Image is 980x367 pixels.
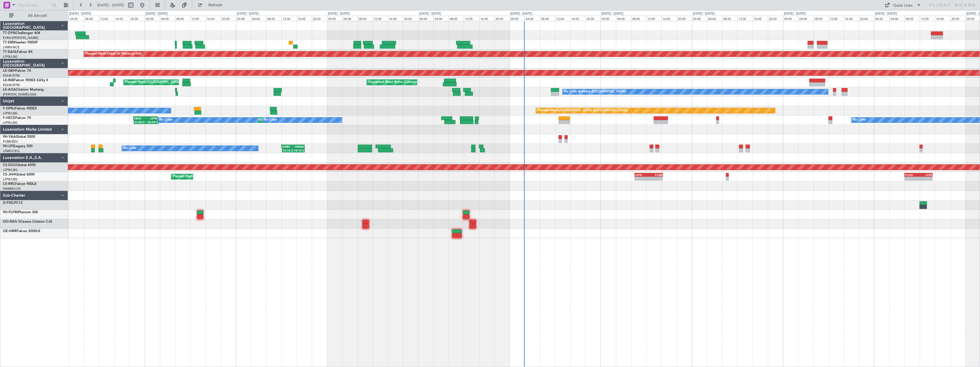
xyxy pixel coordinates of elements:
div: 04:00 [616,16,631,21]
a: 9H-LPZLegacy 500 [3,145,33,148]
a: 9H-YAAGlobal 5000 [3,135,35,139]
div: 16:00 [753,16,768,21]
div: 00:00 [145,16,160,21]
a: LFMD/CEQ [3,149,19,153]
a: FCBB/BZV [3,139,18,144]
div: [DATE] - [DATE] [693,11,715,16]
span: T7-DYN [3,31,16,35]
span: 9H-YAA [3,135,16,139]
div: 04:00 [889,16,905,21]
div: 20:00 [221,16,236,21]
div: 12:15 Z [283,149,294,152]
div: 08:00 [84,16,99,21]
div: FCOD [905,173,919,177]
div: 08:00 [266,16,281,21]
a: CS-DOUGlobal 6500 [3,163,36,167]
a: EDLW/DTM [3,83,20,87]
div: 16:00 [297,16,312,21]
div: Planned Maint [GEOGRAPHIC_DATA] ([GEOGRAPHIC_DATA]) [537,106,627,115]
div: 04:00 [707,16,722,21]
div: 04:00 [251,16,266,21]
a: LFPB/LBG [3,177,18,181]
div: LFPB [635,173,649,177]
div: - [635,177,649,180]
div: 04:00 [69,16,84,21]
div: 20:00 [403,16,418,21]
div: 08:00 [449,16,464,21]
a: T7-DYNChallenger 604 [3,31,40,35]
div: Quick Links [893,3,913,9]
div: No Crew [123,144,136,153]
div: 08:00 [175,16,190,21]
div: 04:00 [525,16,540,21]
div: Planned Maint Dubai (Al Maktoum Intl) [85,50,142,58]
div: 08:00 [631,16,646,21]
div: 16:00 [388,16,403,21]
div: 16:00 [206,16,221,21]
span: CS-RRC [3,182,15,186]
div: [DATE] - [DATE] [784,11,806,16]
div: 00:00 [418,16,433,21]
div: No Crew [264,116,277,124]
div: 00:00 [874,16,889,21]
button: All Aircraft [6,11,62,20]
div: 04:00 [433,16,449,21]
span: OO-NSG S [3,220,20,224]
div: 00:00 [327,16,342,21]
div: 20:00 [950,16,965,21]
span: Refresh [204,3,228,7]
a: LFMN/NCE [3,45,20,49]
div: [DATE] - [DATE] [601,11,623,16]
div: LFMD [282,145,293,148]
div: No Crew [159,116,172,124]
a: EDLW/DTM [3,73,20,78]
a: OE-HMRFalcon 2000LX [3,230,40,233]
span: CS-DOU [3,163,16,167]
div: 20:00 [585,16,601,21]
div: KBOS [134,117,145,120]
span: 9H-LPZ [3,145,14,148]
div: No Crew [853,116,866,124]
div: 04:00 [160,16,175,21]
a: LX-AOACitation Mustang [3,88,44,91]
div: 20:00 [129,16,144,21]
div: 12:00 [464,16,479,21]
a: 9H-FLYINPhenom 300 [3,211,38,214]
a: LFPB/LBG [3,111,18,115]
a: F-HECDFalcon 7X [3,116,31,120]
div: LFPB [919,173,932,177]
span: T7-EMI [3,41,14,44]
div: 04:00 [798,16,813,21]
div: 04:00 [342,16,358,21]
div: Planned Maint [GEOGRAPHIC_DATA] ([GEOGRAPHIC_DATA]) [173,172,263,181]
div: No Crew Antwerp ([GEOGRAPHIC_DATA]) [564,87,626,96]
span: CS-JHH [3,173,15,176]
div: 00:00 [601,16,616,21]
a: LX-INBFalcon 900EX EASy II [3,79,48,82]
div: 12:00 [190,16,205,21]
div: 16:00 [570,16,585,21]
a: LFPB/LBG [3,121,18,125]
div: 12:00 [282,16,297,21]
a: DNMM/LOS [3,187,21,191]
div: 12:00 [646,16,661,21]
div: Unplanned Maint Roma (Ciampino) [368,78,419,87]
span: All Aircraft [15,14,60,18]
a: F-GPNJFalcon 900EX [3,107,37,110]
a: T7-EMIHawker 900XP [3,41,38,44]
div: OMAD [293,145,304,148]
div: 00:00 [509,16,525,21]
div: 12:00 [555,16,570,21]
div: 16:00 [935,16,950,21]
a: CS-JHHGlobal 6000 [3,173,35,176]
div: Planned Maint [GEOGRAPHIC_DATA] ([GEOGRAPHIC_DATA]) [125,78,215,87]
a: CS-RRCFalcon 900LX [3,182,37,186]
span: LX-INB [3,79,14,82]
div: 12:00 [99,16,114,21]
div: FCBB [649,173,662,177]
div: 12:00 [737,16,752,21]
div: 20:00 [677,16,692,21]
div: LFPB [145,117,157,120]
a: OO-NSG SCessna Citation CJ4 [3,220,52,224]
div: 00:00 [236,16,251,21]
